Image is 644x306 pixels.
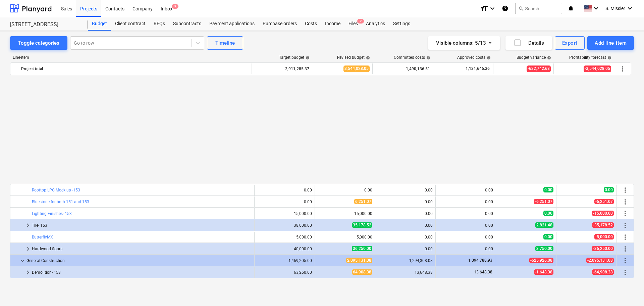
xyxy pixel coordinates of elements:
[438,223,493,228] div: 0.00
[394,55,430,60] div: Committed costs
[88,17,111,31] a: Budget
[319,234,324,240] span: edit
[344,17,362,31] div: Files
[343,65,370,72] span: 3,544,028.05
[518,6,524,11] span: search
[10,36,67,50] button: Toggle categories
[595,39,627,47] div: Add line-item
[319,211,324,216] span: edit
[245,234,250,240] span: bar_chart
[534,269,553,275] span: -1,648.38
[621,257,629,265] span: More actions
[480,4,488,12] i: format_size
[555,36,585,50] button: Export
[594,234,614,239] span: -5,000.00
[255,63,309,74] div: 2,911,285.37
[457,55,491,60] div: Approved costs
[610,274,644,306] iframe: Chat Widget
[205,17,259,31] a: Payment applications
[619,65,627,73] span: More actions
[362,17,389,31] div: Analytics
[543,187,553,192] span: 0.00
[592,211,614,216] span: -15,000.00
[259,211,264,216] span: edit
[438,188,493,192] div: 0.00
[257,200,312,204] div: 0.00
[543,211,553,216] span: 0.00
[592,269,614,275] span: -64,908.38
[301,17,321,31] a: Costs
[215,39,235,47] div: Timeline
[425,56,430,60] span: help
[318,235,372,239] div: 5,000.00
[535,246,553,251] span: 3,750.00
[534,199,553,204] span: -6,251.07
[279,55,310,60] div: Target budget
[24,268,32,276] span: keyboard_arrow_right
[10,55,252,60] div: Line-item
[24,245,32,253] span: keyboard_arrow_right
[621,221,629,229] span: More actions
[259,187,264,193] span: edit
[32,244,252,254] div: Hardwood floors
[378,235,433,239] div: 0.00
[32,235,53,239] a: ButterflyMX
[111,17,150,31] a: Client contract
[245,199,250,205] span: bar_chart
[587,36,634,50] button: Add line-item
[436,39,492,47] div: Visible columns : 5/13
[354,199,372,204] span: 6,251.07
[259,17,301,31] a: Purchase orders
[438,211,493,216] div: 0.00
[24,221,32,229] span: keyboard_arrow_right
[502,4,508,12] i: Knowledge base
[621,198,629,206] span: More actions
[321,17,344,31] div: Income
[604,187,614,192] span: 0.00
[357,19,364,24] span: 2
[546,56,551,60] span: help
[535,222,553,228] span: 2,821.48
[257,270,312,275] div: 63,260.00
[352,246,372,251] span: 36,250.00
[621,245,629,253] span: More actions
[438,200,493,204] div: 0.00
[169,17,205,31] a: Subcontracts
[32,220,252,231] div: Tile- 153
[352,269,372,275] span: 64,908.38
[621,210,629,218] span: More actions
[473,270,493,274] span: 13,648.38
[438,247,493,251] div: 0.00
[172,4,178,9] span: 9
[626,4,634,12] i: keyboard_arrow_down
[428,36,500,50] button: Visible columns:5/13
[26,255,252,266] div: General Construction
[257,235,312,239] div: 5,000.00
[621,233,629,241] span: More actions
[485,56,491,60] span: help
[586,258,614,263] span: -2,095,131.08
[319,199,324,205] span: edit
[594,199,614,204] span: -6,251.07
[32,267,252,278] div: Demolition- 153
[515,3,562,14] button: Search
[245,187,250,193] span: bar_chart
[344,17,362,31] a: Files2
[32,200,89,204] a: Bluestone for both 151 and 153
[318,211,372,216] div: 15,000.00
[389,17,414,31] a: Settings
[505,36,552,50] button: Details
[32,188,80,192] a: Rooftop LPC Mock up -153
[150,17,169,31] a: RFQs
[378,223,433,228] div: 0.00
[245,211,250,216] span: bar_chart
[517,55,551,60] div: Budget variance
[365,56,370,60] span: help
[569,55,611,60] div: Profitability forecast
